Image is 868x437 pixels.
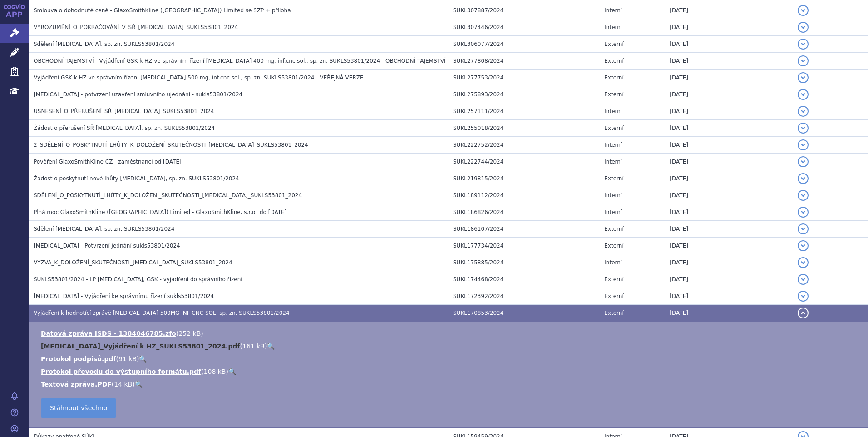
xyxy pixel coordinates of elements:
[449,238,600,254] td: SUKL177734/2024
[41,355,116,363] a: Protokol podpisů.pdf
[118,355,137,363] span: 91 kB
[449,221,600,238] td: SUKL186107/2024
[798,5,809,16] button: detail
[665,53,793,70] td: [DATE]
[449,187,600,204] td: SUKL189112/2024
[449,137,600,154] td: SUKL222752/2024
[41,354,859,363] li: ( )
[449,86,600,103] td: SUKL275893/2024
[41,368,201,375] a: Protokol převodu do výstupního formátu.pdf
[798,89,809,100] button: detail
[604,142,622,148] span: Interní
[798,123,809,134] button: detail
[34,159,182,165] span: Pověření GlaxoSmithKline CZ - zaměstnanci od 13.6.2024
[34,58,446,64] span: OBCHODNÍ TAJEMSTVÍ - Vyjádření GSK k HZ ve správním řízení Jemperli 400 mg, inf.cnc.sol., sp. zn....
[604,226,623,232] span: Externí
[34,226,174,232] span: Sdělení JEMPERLI, sp. zn. SUKLS53801/2024
[604,259,622,266] span: Interní
[34,24,238,30] span: VYROZUMĚNÍ_O_POKRAČOVÁNÍ_V_SŘ_JEMPERLI_SUKLS53801_2024
[135,381,143,388] a: 🔍
[604,243,623,249] span: Externí
[41,342,859,351] li: ( )
[449,103,600,120] td: SUKL257111/2024
[665,36,793,53] td: [DATE]
[228,368,236,375] a: 🔍
[41,367,859,376] li: ( )
[665,137,793,154] td: [DATE]
[604,41,623,47] span: Externí
[242,343,265,350] span: 161 kB
[604,276,623,283] span: Externí
[34,293,214,299] span: JEMPERLI - Vyjádření ke správnímu řízení sukls53801/2024
[798,308,809,318] button: detail
[449,271,600,288] td: SUKL174468/2024
[604,7,622,14] span: Interní
[798,106,809,117] button: detail
[449,19,600,36] td: SUKL307446/2024
[798,156,809,167] button: detail
[34,259,232,266] span: VÝZVA_K_DOLOŽENÍ_SKUTEČNOSTI_JEMPERLI_SUKLS53801_2024
[34,243,180,249] span: Jemperli - Potvrzení jednání sukls53801/2024
[665,187,793,204] td: [DATE]
[449,70,600,86] td: SUKL277753/2024
[798,139,809,150] button: detail
[114,381,132,388] span: 14 kB
[34,276,242,283] span: SUKLS53801/2024 - LP Jemperli, GSK - vyjádření do správního řízení
[798,72,809,83] button: detail
[798,55,809,66] button: detail
[34,74,364,81] span: Vyjádření GSK k HZ ve správním řízení Jemperli 500 mg, inf.cnc.sol., sp. zn. SUKLS53801/2024 - VE...
[34,91,242,98] span: JEMPERLI - potvrzení uzavření smluvního ujednání - sukls53801/2024
[41,398,116,418] a: Stáhnout všechno
[604,24,622,30] span: Interní
[449,288,600,305] td: SUKL172392/2024
[604,74,623,81] span: Externí
[34,41,174,47] span: Sdělení JEMPERLI, sp. zn. SUKLS53801/2024
[604,159,622,165] span: Interní
[604,108,622,114] span: Interní
[604,192,622,199] span: Interní
[665,120,793,137] td: [DATE]
[449,154,600,170] td: SUKL222744/2024
[267,343,275,350] a: 🔍
[449,305,600,322] td: SUKL170853/2024
[665,238,793,254] td: [DATE]
[41,381,112,388] a: Textová zpráva.PDF
[798,22,809,33] button: detail
[178,330,201,337] span: 252 kB
[604,91,623,98] span: Externí
[798,39,809,50] button: detail
[449,2,600,19] td: SUKL307887/2024
[665,103,793,120] td: [DATE]
[34,7,291,14] span: Smlouva o dohodnuté ceně - GlaxoSmithKline (Ireland) Limited se SZP + příloha
[41,343,240,350] a: [MEDICAL_DATA]_Vyjádření k HZ_SUKLS53801_2024.pdf
[449,36,600,53] td: SUKL306077/2024
[665,19,793,36] td: [DATE]
[604,293,623,299] span: Externí
[665,288,793,305] td: [DATE]
[665,86,793,103] td: [DATE]
[665,170,793,187] td: [DATE]
[665,254,793,271] td: [DATE]
[665,221,793,238] td: [DATE]
[41,329,859,338] li: ( )
[665,305,793,322] td: [DATE]
[34,108,214,114] span: USNESENÍ_O_PŘERUŠENÍ_SŘ_JEMPERLI_SUKLS53801_2024
[798,173,809,184] button: detail
[604,310,623,316] span: Externí
[34,192,302,199] span: SDĚLENÍ_O_POSKYTNUTÍ_LHŮTY_K_DOLOŽENÍ_SKUTEČNOSTI_JEMPERLI_SUKLS53801_2024
[34,125,215,131] span: Žádost o přerušení SŘ Jemperli, sp. zn. SUKLS53801/2024
[665,154,793,170] td: [DATE]
[798,240,809,251] button: detail
[204,368,226,375] span: 108 kB
[798,274,809,285] button: detail
[665,2,793,19] td: [DATE]
[449,120,600,137] td: SUKL255018/2024
[665,271,793,288] td: [DATE]
[449,170,600,187] td: SUKL219815/2024
[604,58,623,64] span: Externí
[139,355,147,363] a: 🔍
[41,380,859,389] li: ( )
[449,204,600,221] td: SUKL186826/2024
[604,125,623,131] span: Externí
[449,53,600,70] td: SUKL277808/2024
